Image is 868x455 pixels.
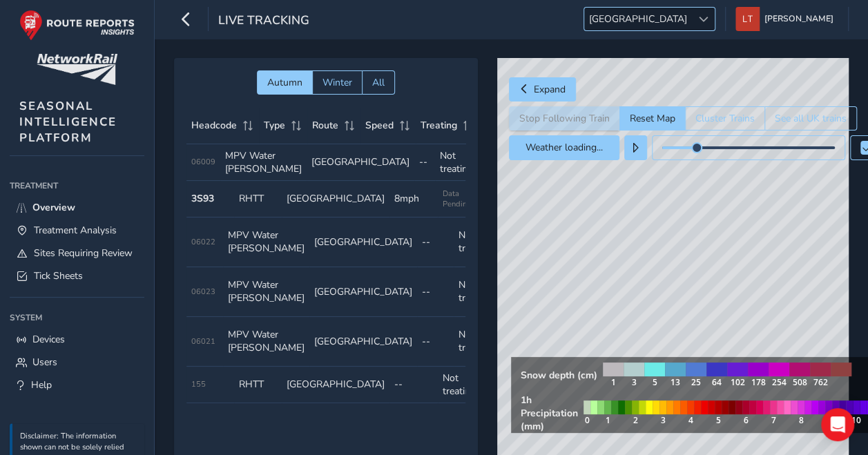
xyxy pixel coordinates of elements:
span: 06023 [191,287,215,297]
span: Winter [322,76,352,89]
td: 8mph [389,181,437,217]
strong: 3S93 [191,192,214,205]
td: Not treating [438,367,485,403]
button: Reset Map [619,106,685,130]
a: Users [10,351,144,374]
td: [GEOGRAPHIC_DATA] [307,144,414,181]
td: [GEOGRAPHIC_DATA] [309,217,417,267]
span: Type [264,119,285,132]
button: Cluster Trains [685,106,764,130]
a: Help [10,374,144,396]
span: 06022 [191,237,215,247]
td: Not treating [454,217,496,267]
div: Treatment [10,175,144,196]
button: Weather loading... [509,135,619,160]
td: Not treating [435,144,478,181]
span: Treatment Analysis [34,224,117,237]
td: [GEOGRAPHIC_DATA] [309,267,417,317]
span: Treating [421,119,457,132]
span: All [372,76,385,89]
span: Users [32,356,57,369]
a: Overview [10,196,144,219]
strong: Snow depth (cm) [521,369,597,382]
a: Tick Sheets [10,264,144,287]
a: Devices [10,328,144,351]
button: See all UK trains [764,106,857,130]
td: RHTT [234,181,282,217]
a: Treatment Analysis [10,219,144,242]
button: Autumn [257,70,312,95]
td: MPV Water [PERSON_NAME] [223,267,309,317]
td: Not treating [454,267,496,317]
td: [GEOGRAPHIC_DATA] [309,317,417,367]
span: Headcode [191,119,237,132]
span: 155 [191,379,206,389]
span: Devices [32,333,65,346]
span: Autumn [267,76,302,89]
span: [PERSON_NAME] [764,7,833,31]
span: [GEOGRAPHIC_DATA] [584,8,692,30]
img: snow legend [597,357,857,394]
span: Help [31,378,52,391]
td: MPV Water [PERSON_NAME] [223,317,309,367]
img: diamond-layout [735,7,760,31]
span: Expand [534,83,566,96]
td: -- [417,317,454,367]
td: -- [414,144,435,181]
span: Data Pending [443,188,481,209]
span: Route [312,119,338,132]
a: Sites Requiring Review [10,242,144,264]
div: System [10,307,144,328]
td: -- [389,367,437,403]
img: rr logo [19,10,135,41]
td: [GEOGRAPHIC_DATA] [282,367,389,403]
td: MPV Water [PERSON_NAME] [220,144,307,181]
button: Expand [509,77,576,101]
span: Tick Sheets [34,269,83,282]
td: Not treating [454,317,496,367]
button: Winter [312,70,362,95]
span: 06009 [191,157,215,167]
span: Speed [365,119,394,132]
span: 06021 [191,336,215,347]
span: Live Tracking [218,12,309,31]
td: -- [417,267,454,317]
td: -- [417,217,454,267]
img: customer logo [37,54,117,85]
td: RHTT [234,367,282,403]
span: Sites Requiring Review [34,246,133,260]
span: Overview [32,201,75,214]
td: MPV Water [PERSON_NAME] [223,217,309,267]
button: [PERSON_NAME] [735,7,838,31]
button: All [362,70,395,95]
div: Open Intercom Messenger [821,408,854,441]
strong: 1h Precipitation (mm) [521,394,578,433]
td: [GEOGRAPHIC_DATA] [282,181,389,217]
span: SEASONAL INTELLIGENCE PLATFORM [19,98,117,146]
